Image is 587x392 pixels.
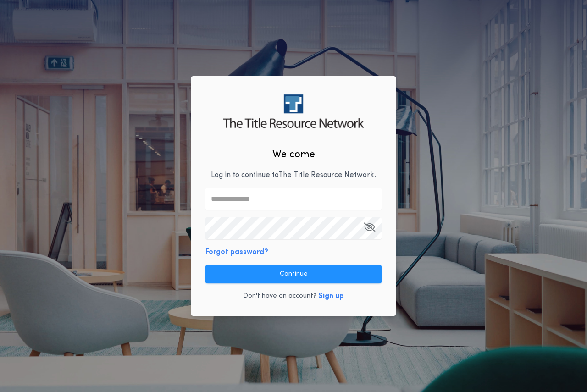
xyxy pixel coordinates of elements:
p: Log in to continue to The Title Resource Network . [211,170,376,181]
button: Sign up [318,291,344,302]
p: Don't have an account? [243,292,316,301]
button: Forgot password? [205,247,268,258]
button: Continue [205,265,382,283]
h2: Welcome [272,147,315,162]
img: logo [223,94,364,128]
